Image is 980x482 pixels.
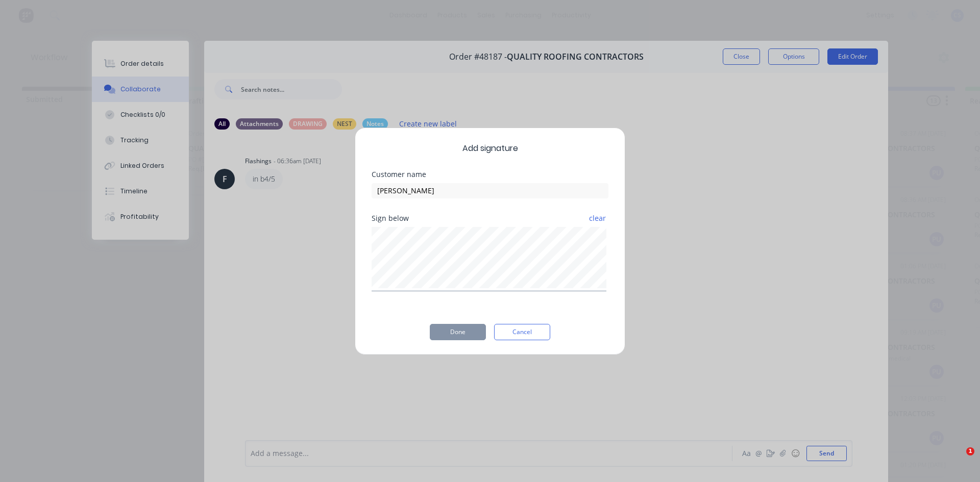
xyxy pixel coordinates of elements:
[372,215,608,222] div: Sign below
[494,324,550,340] button: Cancel
[372,183,608,198] input: Enter customer name
[372,171,608,178] div: Customer name
[945,447,970,472] iframe: Intercom live chat
[372,142,608,155] span: Add signature
[589,209,606,227] button: clear
[430,324,486,340] button: Done
[966,447,974,455] span: 1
